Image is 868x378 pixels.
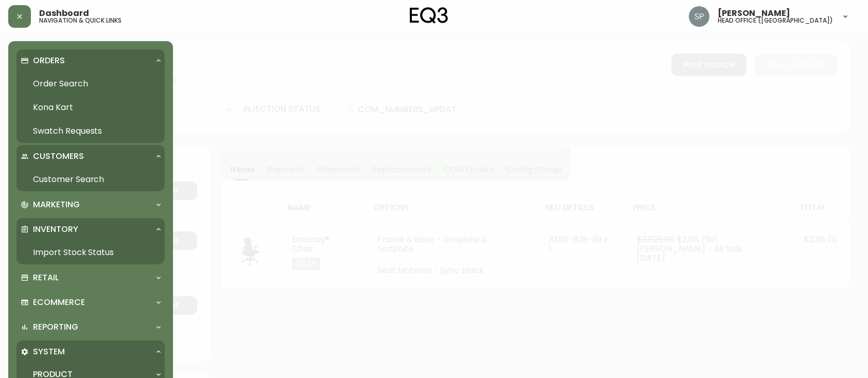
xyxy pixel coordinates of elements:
p: System [33,346,65,357]
p: Marketing [33,199,80,210]
a: Kona Kart [16,96,165,119]
div: Customers [16,145,165,168]
h5: navigation & quick links [39,17,121,24]
div: Ecommerce [16,291,165,314]
p: Orders [33,55,65,66]
span: [PERSON_NAME] [718,9,790,17]
img: 0cb179e7bf3690758a1aaa5f0aafa0b4 [689,6,709,27]
div: Inventory [16,218,165,241]
a: Swatch Requests [16,119,165,143]
a: Order Search [16,72,165,96]
img: logo [410,7,448,24]
p: Customers [33,151,84,162]
div: Marketing [16,193,165,216]
div: Retail [16,266,165,289]
p: Retail [33,272,59,283]
span: Dashboard [39,9,89,17]
p: Reporting [33,321,78,333]
h5: head office ([GEOGRAPHIC_DATA]) [718,17,833,24]
div: Reporting [16,316,165,338]
p: Inventory [33,224,78,235]
div: Orders [16,49,165,72]
a: Customer Search [16,168,165,191]
div: System [16,340,165,363]
p: Ecommerce [33,297,85,308]
a: Import Stock Status [16,241,165,264]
